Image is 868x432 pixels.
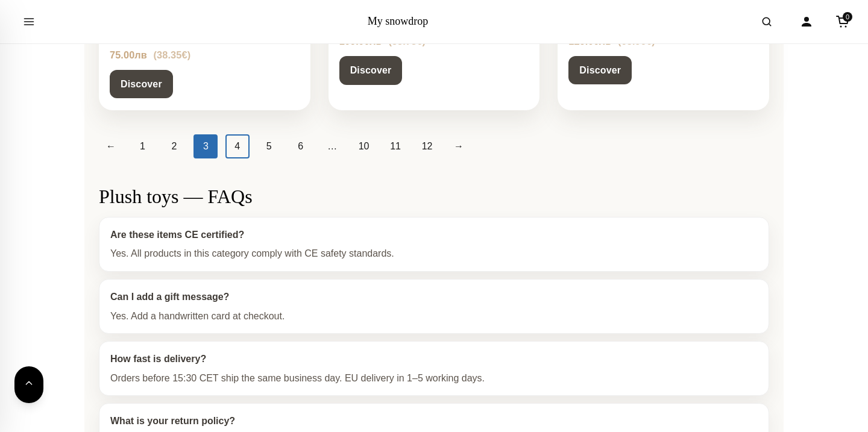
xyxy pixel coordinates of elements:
button: Open search [750,5,784,39]
a: 5 [257,134,281,158]
a: 6 [289,134,313,158]
span: ( ) [618,36,655,46]
p: Yes. All products in this category comply with CE safety standards. [110,246,758,261]
a: Discover Steiff, Lenny labrador [339,56,403,85]
a: Discover Steiff, Romy fawn [568,56,632,85]
span: 3 [193,134,218,158]
span: € [181,49,187,60]
p: Yes. Add a handwritten card at checkout. [110,308,758,324]
span: € [646,36,652,46]
a: 11 [383,134,407,158]
p: Orders before 15:30 CET ship the same business day. EU delivery in 1–5 working days. [110,371,758,386]
span: 38.35 [157,49,187,60]
button: Back to top [14,366,43,403]
a: Cart [829,8,856,35]
strong: What is your return policy? [110,413,758,429]
span: лв [134,49,147,60]
span: … [320,134,344,158]
span: ( ) [388,36,426,46]
span: 75.00 [110,49,147,60]
a: → [447,134,471,158]
a: 2 [162,134,186,158]
a: Account [793,8,820,35]
span: лв [599,36,612,46]
button: Open menu [12,5,46,39]
a: My snowdrop [368,15,429,27]
strong: How fast is delivery? [110,351,758,367]
a: ← [99,134,123,158]
h2: Plush toys — FAQs [99,185,769,208]
a: 1 [130,134,154,158]
a: 10 [352,134,376,158]
span: ( ) [154,49,191,60]
a: 12 [415,134,439,158]
a: 4 [225,134,250,158]
span: € [417,36,422,46]
span: 0 [843,12,852,22]
strong: Can I add a gift message? [110,289,758,305]
span: 55.73 [392,36,423,46]
span: лв [370,36,382,46]
span: 109.00 [339,36,382,46]
span: 129.00 [568,36,611,46]
strong: Are these items CE certified? [110,227,758,243]
a: Discover Steiff, Joggi baby hedgehog [110,70,173,99]
span: 65.96 [621,36,652,46]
